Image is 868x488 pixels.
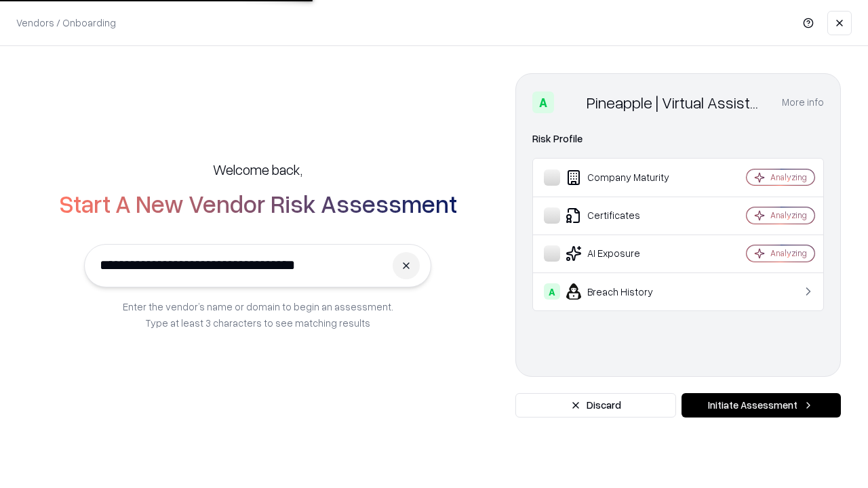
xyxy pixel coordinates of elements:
[213,160,302,179] h5: Welcome back,
[123,298,393,331] p: Enter the vendor’s name or domain to begin an assessment. Type at least 3 characters to see match...
[544,283,706,300] div: Breach History
[770,209,807,221] div: Analyzing
[544,169,706,186] div: Company Maturity
[559,91,581,113] img: Pineapple | Virtual Assistant Agency
[682,393,841,418] button: Initiate Assessment
[532,91,554,113] div: A
[782,90,824,115] button: More info
[532,131,824,147] div: Risk Profile
[544,283,560,300] div: A
[770,171,807,183] div: Analyzing
[544,207,706,224] div: Certificates
[587,91,766,113] div: Pineapple | Virtual Assistant Agency
[515,393,676,418] button: Discard
[16,16,116,30] p: Vendors / Onboarding
[544,245,706,262] div: AI Exposure
[770,247,807,259] div: Analyzing
[59,190,457,217] h2: Start A New Vendor Risk Assessment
